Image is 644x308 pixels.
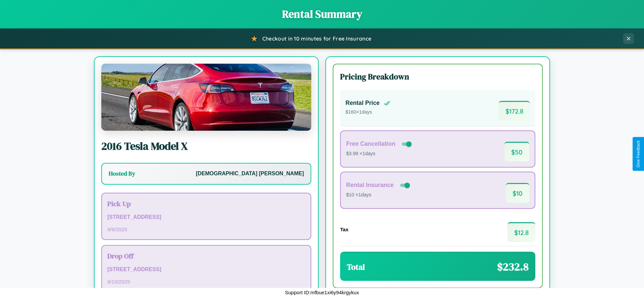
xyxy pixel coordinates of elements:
span: $ 12.8 [507,222,535,242]
div: Give Feedback [636,140,641,168]
h2: 2016 Tesla Model X [101,139,311,153]
span: $ 10 [506,183,529,203]
p: 9 / 10 / 2025 [107,277,305,286]
h1: Rental Summary [7,7,637,21]
span: $ 50 [504,142,529,162]
p: [STREET_ADDRESS] [107,265,305,274]
span: Checkout in 10 minutes for Free Insurance [262,35,371,42]
h3: Drop Off [107,251,305,261]
p: 9 / 9 / 2025 [107,225,305,234]
p: Support ID: mfbue1xi6y94krgykux [285,288,359,297]
img: Tesla Model X [101,64,311,131]
span: $ 172.8 [499,101,530,121]
p: [STREET_ADDRESS] [107,212,305,222]
span: $ 232.8 [497,259,529,274]
p: $10 × 1 days [346,191,411,199]
h3: Hosted By [109,170,135,178]
h3: Pricing Breakdown [340,71,535,82]
p: [DEMOGRAPHIC_DATA] [PERSON_NAME] [196,169,304,179]
h4: Rental Price [345,100,380,107]
h4: Free Cancellation [346,140,395,147]
h4: Rental Insurance [346,182,394,189]
p: $ 160 × 1 days [345,108,390,117]
h3: Total [347,261,365,272]
h4: Tax [340,227,348,232]
p: $3.99 × 1 days [346,149,413,158]
h3: Pick Up [107,199,305,208]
